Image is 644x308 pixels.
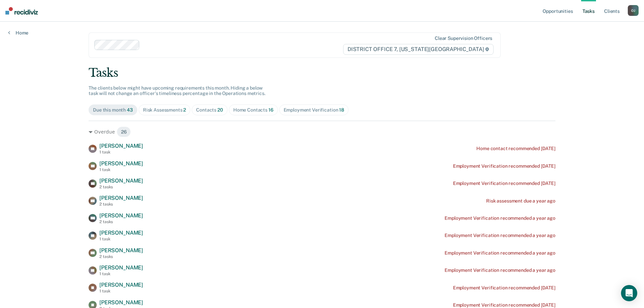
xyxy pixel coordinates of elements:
div: Employment Verification recommended a year ago [445,267,555,273]
a: Home [8,30,28,36]
span: [PERSON_NAME] [99,177,143,184]
div: Home contact recommended [DATE] [476,146,555,151]
div: Tasks [89,66,555,80]
div: Employment Verification recommended [DATE] [453,285,555,291]
div: Employment Verification recommended a year ago [445,233,555,238]
div: 1 task [99,150,143,155]
div: Employment Verification recommended [DATE] [453,163,555,169]
span: [PERSON_NAME] [99,195,143,201]
div: Employment Verification [284,107,344,113]
span: [PERSON_NAME] [99,299,143,306]
span: 2 [183,107,186,113]
div: Risk assessment due a year ago [486,198,555,204]
span: 43 [127,107,133,113]
span: 26 [117,126,131,137]
span: [PERSON_NAME] [99,264,143,271]
div: 2 tasks [99,202,143,207]
span: 20 [217,107,223,113]
span: [PERSON_NAME] [99,160,143,167]
div: Home Contacts [233,107,273,113]
div: Employment Verification recommended a year ago [445,215,555,221]
div: 1 task [99,289,143,293]
div: 1 task [99,237,143,241]
div: Employment Verification recommended [DATE] [453,302,555,308]
span: 18 [339,107,344,113]
div: Contacts [196,107,223,113]
span: The clients below might have upcoming requirements this month. Hiding a below task will not chang... [89,85,265,96]
span: 16 [268,107,273,113]
div: O J [628,5,639,16]
div: Open Intercom Messenger [621,285,637,301]
div: 1 task [99,167,143,172]
span: [PERSON_NAME] [99,212,143,219]
button: OJ [628,5,639,16]
span: DISTRICT OFFICE 7, [US_STATE][GEOGRAPHIC_DATA] [343,44,494,55]
span: [PERSON_NAME] [99,282,143,288]
div: Employment Verification recommended [DATE] [453,181,555,186]
div: Risk Assessments [143,107,186,113]
span: [PERSON_NAME] [99,230,143,236]
span: [PERSON_NAME] [99,143,143,149]
div: 1 task [99,271,143,276]
div: 2 tasks [99,254,143,259]
img: Recidiviz [5,7,38,15]
div: Clear supervision officers [435,35,492,41]
span: [PERSON_NAME] [99,247,143,254]
div: 2 tasks [99,219,143,224]
div: 2 tasks [99,185,143,189]
div: Overdue 26 [89,126,555,137]
div: Employment Verification recommended a year ago [445,250,555,256]
div: Due this month [93,107,133,113]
